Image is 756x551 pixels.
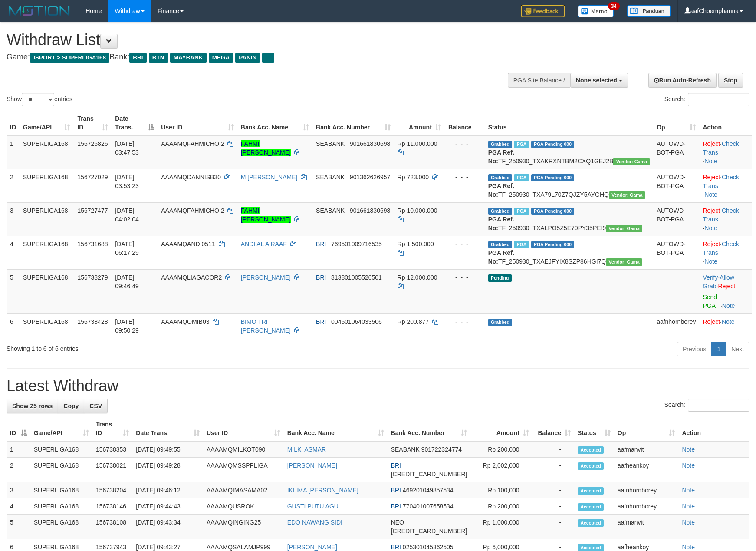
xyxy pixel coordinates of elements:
[30,441,92,458] td: SUPERLIGA168
[92,441,132,458] td: 156738353
[718,283,735,290] a: Reject
[30,416,92,441] th: Game/API: activate to sort column ascending
[398,241,434,247] span: Rp 1.500.000
[448,173,481,181] div: - - -
[531,241,575,248] span: PGA Pending
[682,503,695,510] a: Note
[394,111,445,135] th: Amount: activate to sort column ascending
[703,274,718,281] a: Verify
[7,399,58,413] a: Show 25 rows
[63,403,79,409] span: Copy
[398,140,437,147] span: Rp 11.000.000
[488,241,513,248] span: Grabbed
[77,241,108,247] span: 156731688
[398,207,437,214] span: Rp 10.000.000
[531,141,575,148] span: PGA Pending
[532,441,574,458] td: -
[488,141,513,148] span: Grabbed
[7,416,30,441] th: ID: activate to sort column descending
[682,487,695,494] a: Note
[7,202,20,236] td: 3
[7,341,309,353] div: Showing 1 to 6 of 6 entries
[532,498,574,515] td: -
[703,241,720,247] a: Reject
[7,458,30,482] td: 2
[203,441,284,458] td: AAAAMQMILKOT090
[132,515,203,539] td: [DATE] 09:43:34
[92,515,132,539] td: 156738108
[7,169,20,202] td: 2
[391,503,401,510] span: BRI
[703,207,739,223] a: Check Trans
[132,416,203,441] th: Date Trans.: activate to sort column ascending
[391,519,404,526] span: NEO
[608,2,620,10] span: 34
[287,544,337,551] a: [PERSON_NAME]
[7,377,749,395] h1: Latest Withdraw
[92,482,132,498] td: 156738204
[648,73,717,88] a: Run Auto-Refresh
[718,73,743,88] a: Stop
[316,274,326,281] span: BRI
[316,174,345,181] span: SEABANK
[287,519,342,526] a: EDO NAWANG SIDI
[532,515,574,539] td: -
[30,498,92,515] td: SUPERLIGA168
[531,174,575,181] span: PGA Pending
[653,169,699,202] td: AUTOWD-BOT-PGA
[703,207,720,214] a: Reject
[398,274,437,281] span: Rp 12.000.000
[703,241,739,256] a: Check Trans
[7,31,495,49] h1: Withdraw List
[403,503,454,510] span: Copy 770401007658534 to clipboard
[77,174,108,181] span: 156727029
[470,515,532,539] td: Rp 1,000,000
[445,111,485,135] th: Balance
[703,274,734,290] span: ·
[488,208,513,215] span: Grabbed
[703,174,720,181] a: Reject
[488,274,512,282] span: Pending
[7,4,72,17] img: MOTION_logo.png
[7,135,20,169] td: 1
[532,458,574,482] td: -
[20,313,74,338] td: SUPERLIGA168
[488,216,514,231] b: PGA Ref. No:
[92,416,132,441] th: Trans ID: activate to sort column ascending
[578,503,604,511] span: Accepted
[682,446,695,453] a: Note
[391,544,401,551] span: BRI
[58,399,84,413] a: Copy
[470,458,532,482] td: Rp 2,002,000
[158,111,237,135] th: User ID: activate to sort column ascending
[699,202,752,236] td: · ·
[241,140,291,156] a: FAHMI [PERSON_NAME]
[241,318,291,334] a: BIMO TRI [PERSON_NAME]
[287,462,337,469] a: [PERSON_NAME]
[7,441,30,458] td: 1
[699,135,752,169] td: · ·
[688,399,749,412] input: Search:
[350,174,390,181] span: Copy 901362626957 to clipboard
[287,446,326,453] a: MILKI ASMAR
[350,207,390,214] span: Copy 901661830698 to clipboard
[421,446,462,453] span: Copy 901722324774 to clipboard
[77,140,108,147] span: 156726826
[284,416,388,441] th: Bank Acc. Name: activate to sort column ascending
[613,158,650,165] span: Vendor URL: https://trx31.1velocity.biz
[699,313,752,338] td: ·
[403,544,454,551] span: Copy 025301045362505 to clipboard
[241,174,298,181] a: M [PERSON_NAME]
[115,318,139,334] span: [DATE] 09:50:29
[20,111,74,135] th: Game/API: activate to sort column ascending
[22,93,54,106] select: Showentries
[92,458,132,482] td: 156738021
[262,53,274,63] span: ...
[576,77,617,84] span: None selected
[331,318,382,325] span: Copy 004501064033506 to clipboard
[488,174,513,181] span: Grabbed
[7,93,72,106] label: Show entries
[350,140,390,147] span: Copy 901661830698 to clipboard
[287,487,358,494] a: IKLIMA [PERSON_NAME]
[161,140,224,147] span: AAAAMQFAHMICHOI2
